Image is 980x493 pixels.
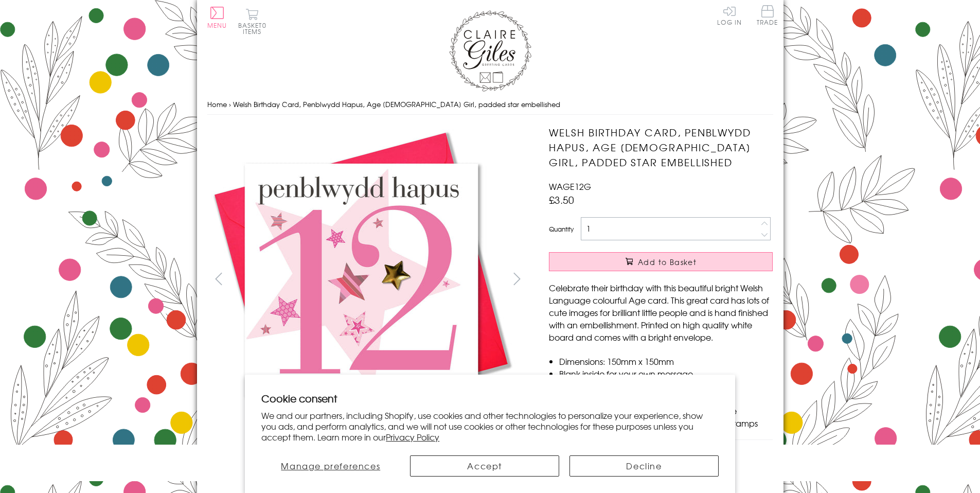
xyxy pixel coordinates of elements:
[261,455,400,477] button: Manage preferences
[233,99,560,109] span: Welsh Birthday Card, Penblwydd Hapus, Age [DEMOGRAPHIC_DATA] Girl, padded star embellished
[229,99,231,109] span: ›
[207,267,230,290] button: prev
[386,431,439,443] a: Privacy Policy
[549,224,574,234] label: Quantity
[569,455,719,477] button: Decline
[549,281,773,343] p: Celebrate their birthday with this beautiful bright Welsh Language colourful Age card. This great...
[549,125,773,169] h1: Welsh Birthday Card, Penblwydd Hapus, Age [DEMOGRAPHIC_DATA] Girl, padded star embellished
[207,125,516,434] img: Welsh Birthday Card, Penblwydd Hapus, Age 12 Girl, padded star embellished
[638,257,697,267] span: Add to Basket
[505,267,528,290] button: next
[207,99,227,109] a: Home
[207,94,773,115] nav: breadcrumbs
[757,5,778,27] a: Trade
[243,21,266,36] span: 0 items
[549,180,591,192] span: WAGE12G
[717,5,742,25] a: Log In
[261,391,719,406] h2: Cookie consent
[549,192,574,207] span: £3.50
[559,355,773,367] li: Dimensions: 150mm x 150mm
[207,21,227,30] span: Menu
[281,460,380,472] span: Manage preferences
[207,7,227,28] button: Menu
[238,8,266,34] button: Basket0 items
[449,10,531,92] img: Claire Giles Greetings Cards
[757,5,778,25] span: Trade
[559,367,773,380] li: Blank inside for your own message
[261,410,719,442] p: We and our partners, including Shopify, use cookies and other technologies to personalize your ex...
[549,252,773,271] button: Add to Basket
[410,455,559,477] button: Accept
